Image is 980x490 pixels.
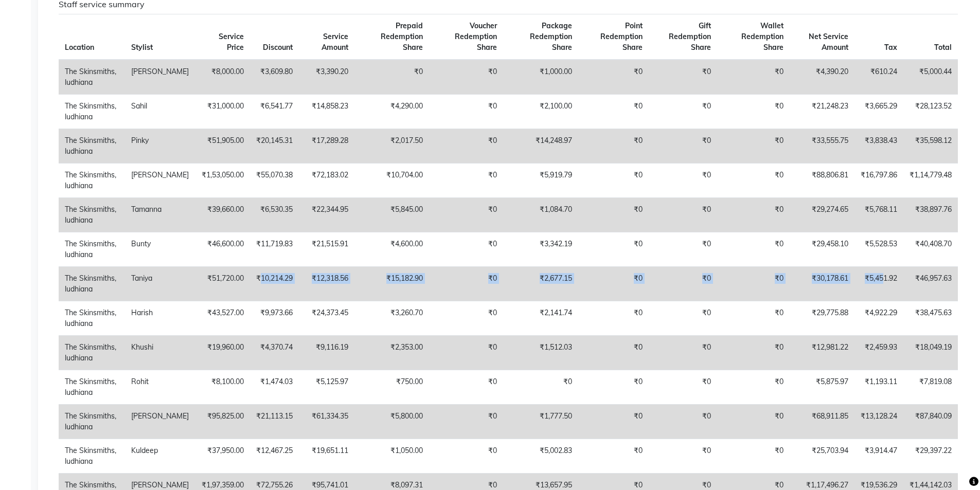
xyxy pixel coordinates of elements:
[125,129,195,163] td: Pinky
[903,197,958,232] td: ₹38,897.76
[854,94,903,129] td: ₹3,665.29
[250,94,299,129] td: ₹6,541.77
[503,370,578,404] td: ₹0
[429,301,503,335] td: ₹0
[354,301,429,335] td: ₹3,260.70
[429,266,503,301] td: ₹0
[299,301,354,335] td: ₹24,373.45
[59,163,125,197] td: The Skinsmiths, ludhiana
[65,43,94,52] span: Location
[299,439,354,473] td: ₹19,651.11
[195,163,251,197] td: ₹1,53,050.00
[809,32,848,52] span: Net Service Amount
[195,335,251,370] td: ₹19,960.00
[299,335,354,370] td: ₹9,116.19
[195,439,251,473] td: ₹37,950.00
[299,232,354,266] td: ₹21,515.91
[125,94,195,129] td: Sahil
[59,404,125,439] td: The Skinsmiths, ludhiana
[59,266,125,301] td: The Skinsmiths, ludhiana
[429,439,503,473] td: ₹0
[354,129,429,163] td: ₹2,017.50
[903,232,958,266] td: ₹40,408.70
[299,370,354,404] td: ₹5,125.97
[903,439,958,473] td: ₹29,397.22
[903,94,958,129] td: ₹28,123.52
[741,21,783,52] span: Wallet Redemption Share
[649,301,717,335] td: ₹0
[790,94,854,129] td: ₹21,248.23
[59,439,125,473] td: The Skinsmiths, ludhiana
[299,197,354,232] td: ₹22,344.95
[59,232,125,266] td: The Skinsmiths, ludhiana
[717,129,790,163] td: ₹0
[195,370,251,404] td: ₹8,100.00
[250,197,299,232] td: ₹6,530.35
[59,335,125,370] td: The Skinsmiths, ludhiana
[250,335,299,370] td: ₹4,370.74
[790,370,854,404] td: ₹5,875.97
[669,21,711,52] span: Gift Redemption Share
[429,129,503,163] td: ₹0
[717,439,790,473] td: ₹0
[429,197,503,232] td: ₹0
[600,21,643,52] span: Point Redemption Share
[649,232,717,266] td: ₹0
[854,266,903,301] td: ₹5,451.92
[125,404,195,439] td: [PERSON_NAME]
[903,60,958,95] td: ₹5,000.44
[59,129,125,163] td: The Skinsmiths, ludhiana
[649,197,717,232] td: ₹0
[903,335,958,370] td: ₹18,049.19
[503,404,578,439] td: ₹1,777.50
[503,163,578,197] td: ₹5,919.79
[578,129,649,163] td: ₹0
[250,301,299,335] td: ₹9,973.66
[649,335,717,370] td: ₹0
[578,197,649,232] td: ₹0
[854,301,903,335] td: ₹4,922.29
[578,60,649,95] td: ₹0
[299,266,354,301] td: ₹12,318.56
[717,94,790,129] td: ₹0
[649,129,717,163] td: ₹0
[354,439,429,473] td: ₹1,050.00
[299,60,354,95] td: ₹3,390.20
[934,43,952,52] span: Total
[322,32,348,52] span: Service Amount
[503,335,578,370] td: ₹1,512.03
[717,197,790,232] td: ₹0
[854,163,903,197] td: ₹16,797.86
[503,197,578,232] td: ₹1,084.70
[578,404,649,439] td: ₹0
[578,266,649,301] td: ₹0
[354,94,429,129] td: ₹4,290.00
[649,266,717,301] td: ₹0
[503,60,578,95] td: ₹1,000.00
[125,232,195,266] td: Bunty
[854,404,903,439] td: ₹13,128.24
[578,439,649,473] td: ₹0
[429,335,503,370] td: ₹0
[790,232,854,266] td: ₹29,458.10
[250,163,299,197] td: ₹55,070.38
[59,94,125,129] td: The Skinsmiths, ludhiana
[455,21,497,52] span: Voucher Redemption Share
[299,163,354,197] td: ₹72,183.02
[125,197,195,232] td: Tamanna
[195,232,251,266] td: ₹46,600.00
[717,335,790,370] td: ₹0
[125,163,195,197] td: [PERSON_NAME]
[649,370,717,404] td: ₹0
[578,94,649,129] td: ₹0
[354,197,429,232] td: ₹5,845.00
[59,301,125,335] td: The Skinsmiths, ludhiana
[59,197,125,232] td: The Skinsmiths, ludhiana
[195,60,251,95] td: ₹8,000.00
[854,370,903,404] td: ₹1,193.11
[717,370,790,404] td: ₹0
[125,266,195,301] td: Taniya
[790,266,854,301] td: ₹30,178.61
[503,266,578,301] td: ₹2,677.15
[903,163,958,197] td: ₹1,14,779.48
